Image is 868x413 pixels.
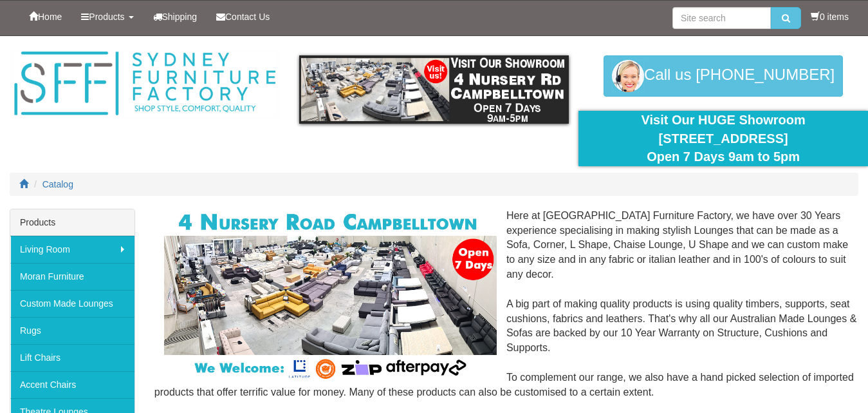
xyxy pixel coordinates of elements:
[89,12,124,22] span: Products
[10,344,134,371] a: Lift Chairs
[10,290,134,317] a: Custom Made Lounges
[10,49,280,119] img: Sydney Furniture Factory
[588,111,858,166] div: Visit Our HUGE Showroom [STREET_ADDRESS] Open 7 Days 9am to 5pm
[811,10,849,23] li: 0 items
[162,12,198,22] span: Shipping
[164,209,497,382] img: Corner Modular Lounges
[19,1,71,33] a: Home
[71,1,143,33] a: Products
[143,1,207,33] a: Shipping
[207,1,279,33] a: Contact Us
[225,12,270,22] span: Contact Us
[10,317,134,344] a: Rugs
[42,179,73,189] a: Catalog
[672,7,771,29] input: Site search
[10,371,134,398] a: Accent Chairs
[10,209,134,236] div: Products
[10,236,134,263] a: Living Room
[38,12,62,22] span: Home
[299,55,569,124] img: showroom.gif
[10,263,134,290] a: Moran Furniture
